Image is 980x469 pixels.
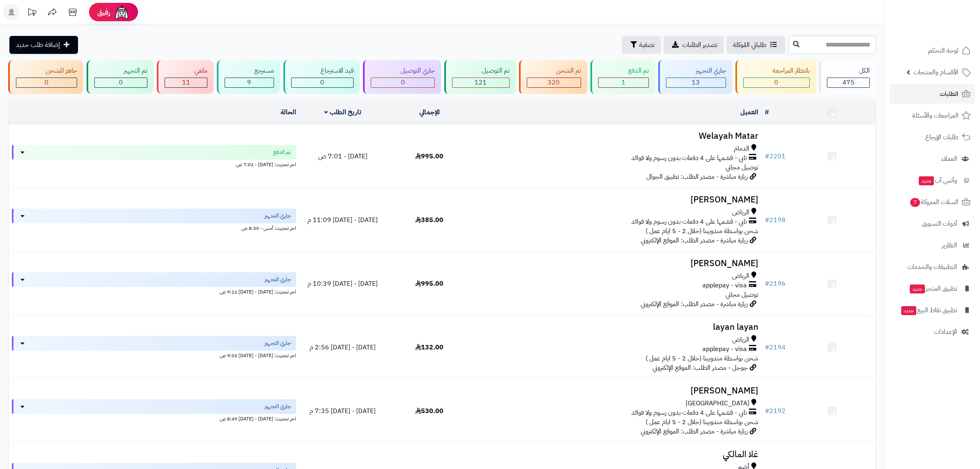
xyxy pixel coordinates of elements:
[273,148,291,156] span: تم الدفع
[12,160,296,168] div: اخر تحديث: [DATE] - 7:01 ص
[476,322,758,332] h3: layan layan
[361,60,443,94] a: جاري التوصيل 0
[282,60,362,94] a: قيد الاسترجاع 0
[281,107,296,117] a: الحالة
[889,84,975,104] a: الطلبات
[666,66,726,76] div: جاري التجهيز
[324,107,361,117] a: تاريخ الطلب
[889,127,975,147] a: طلبات الإرجاع
[474,78,487,87] span: 121
[517,60,589,94] a: تم الشحن 320
[934,326,957,338] span: الإعدادات
[765,406,769,416] span: #
[527,66,581,76] div: تم الشحن
[910,285,925,293] span: جديد
[842,78,855,87] span: 475
[765,406,786,416] a: #2192
[666,78,726,87] div: 13
[765,342,769,352] span: #
[928,45,958,56] span: لوحة التحكم
[265,212,291,220] span: جاري التجهيز
[646,172,748,182] span: زيارة مباشرة - مصدر الطلب: تطبيق الجوال
[114,4,130,20] img: ai-face.png
[371,66,435,76] div: جاري التوصيل
[925,131,958,143] span: طلبات الإرجاع
[702,345,747,354] span: applepay - visa
[889,257,975,277] a: التطبيقات والخدمات
[734,144,749,153] span: الدمام
[225,66,274,76] div: مسترجع
[589,60,657,94] a: تم الدفع 1
[909,196,958,208] span: السلات المتروكة
[733,40,766,50] span: طلباتي المُوكلة
[307,215,378,225] span: [DATE] - [DATE] 11:09 م
[889,106,975,125] a: المراجعات والأسئلة
[45,78,49,87] span: 0
[119,78,123,87] span: 0
[415,279,443,289] span: 995.00
[12,414,296,422] div: اخر تحديث: [DATE] - [DATE] 8:49 ص
[900,305,957,316] span: تطبيق نقاط البيع
[292,78,354,87] div: 0
[310,342,376,352] span: [DATE] - [DATE] 2:56 م
[732,208,749,217] span: الرياض
[827,66,870,76] div: الكل
[265,402,291,411] span: جاري التجهيز
[889,322,975,342] a: الإعدادات
[165,78,207,87] div: 11
[942,240,957,251] span: التقارير
[476,259,758,268] h3: [PERSON_NAME]
[924,23,972,40] img: logo-2.png
[641,236,748,245] span: زيارة مباشرة - مصدر الطلب: الموقع الإلكتروني
[95,78,147,87] div: 0
[639,40,655,50] span: تصفية
[307,279,378,289] span: [DATE] - [DATE] 10:39 م
[476,386,758,396] h3: [PERSON_NAME]
[641,427,748,436] span: زيارة مباشرة - مصدر الطلب: الموقع الإلكتروني
[97,7,110,17] span: رفيق
[774,78,778,87] span: 0
[182,78,190,87] span: 11
[155,60,215,94] a: ملغي 11
[889,41,975,60] a: لوحة التحكم
[889,300,975,320] a: تطبيق نقاط البيعجديد
[743,66,810,76] div: بانتظار المراجعة
[726,162,758,172] span: توصيل مجاني
[901,306,916,315] span: جديد
[443,60,517,94] a: تم التوصيل 121
[657,60,734,94] a: جاري التجهيز 13
[940,88,958,100] span: الطلبات
[817,60,878,94] a: الكل475
[918,175,957,186] span: وآتس آب
[702,281,747,290] span: applepay - visa
[765,342,786,352] a: #2194
[919,176,934,185] span: جديد
[9,36,78,54] a: إضافة طلب جديد
[598,66,649,76] div: تم الدفع
[548,78,560,87] span: 320
[889,192,975,212] a: السلات المتروكة7
[732,271,749,281] span: الرياض
[265,276,291,284] span: جاري التجهيز
[653,363,748,373] span: جوجل - مصدر الطلب: الموقع الإلكتروني
[476,131,758,141] h3: Welayah Matar
[247,78,251,87] span: 9
[415,342,443,352] span: 132.00
[889,279,975,298] a: تطبيق المتجرجديد
[415,215,443,225] span: 385.00
[664,36,724,54] a: تصدير الطلبات
[740,107,758,117] a: العميل
[631,408,747,418] span: تابي - قسّمها على 4 دفعات بدون رسوم ولا فوائد
[371,78,434,87] div: 0
[401,78,405,87] span: 0
[765,215,769,225] span: #
[621,78,626,87] span: 1
[12,287,296,296] div: اخر تحديث: [DATE] - [DATE] 9:11 ص
[225,78,274,87] div: 9
[910,198,920,207] span: 7
[765,279,769,289] span: #
[631,153,747,163] span: تابي - قسّمها على 4 دفعات بدون رسوم ولا فوائد
[291,66,354,76] div: قيد الاسترجاع
[941,153,957,164] span: العملاء
[765,107,769,117] a: #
